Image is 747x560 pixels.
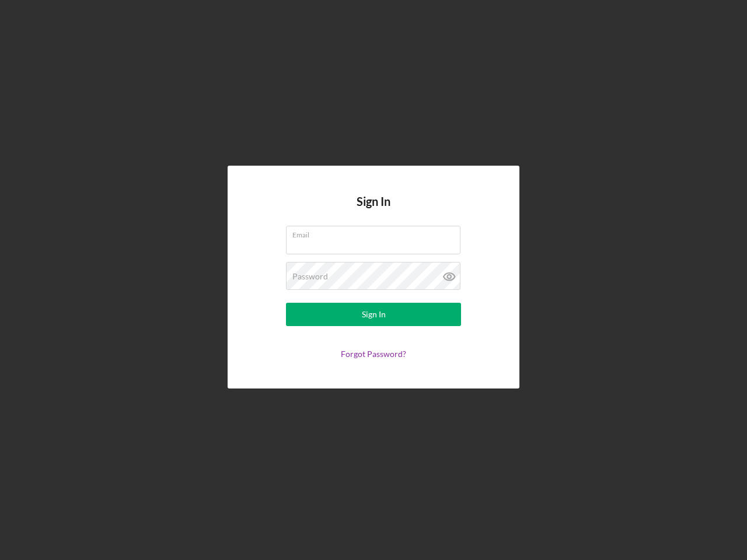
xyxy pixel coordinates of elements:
a: Forgot Password? [341,349,406,359]
h4: Sign In [357,195,390,226]
label: Email [292,226,460,239]
button: Sign In [286,303,461,326]
label: Password [292,272,328,281]
div: Sign In [362,303,386,326]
